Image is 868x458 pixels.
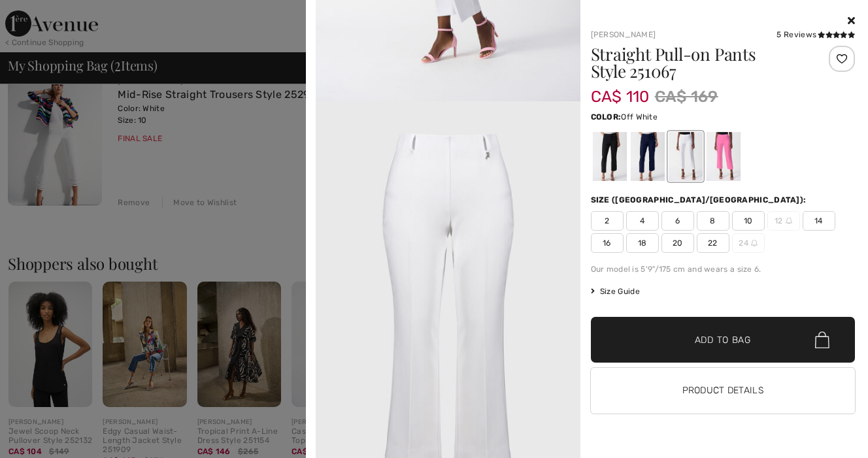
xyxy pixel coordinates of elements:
[592,132,626,181] div: Black
[24,103,221,113] div: Chat started
[591,233,624,253] span: 16
[591,30,656,39] a: [PERSON_NAME]
[803,211,835,231] span: 14
[591,263,856,275] div: Our model is 5'9"/175 cm and wears a size 6.
[732,211,765,231] span: 10
[58,140,185,182] span: Hi, are you having any trouble checking out? Feel free to reach out to us with any questions!
[198,343,219,359] button: Menu
[661,233,694,253] span: 20
[655,85,718,108] span: CA$ 169
[668,132,702,181] div: Off White
[183,22,204,41] button: Popout
[591,74,650,106] span: CA$ 110
[24,167,44,188] img: avatar
[630,132,664,181] div: Midnight Blue
[21,60,42,81] img: avatar
[695,333,751,347] span: Add to Bag
[621,112,658,122] span: Off White
[204,22,225,41] button: Minimize widget
[815,331,829,348] img: Bag.svg
[591,112,622,122] span: Color:
[732,233,765,253] span: 24
[697,211,729,231] span: 8
[50,71,224,82] div: [STREET_ADDRESS]
[53,120,221,130] div: Boutique [STREET_ADDRESS]
[50,60,224,71] h2: Customer Care | Service Client
[626,233,659,253] span: 18
[591,211,624,231] span: 2
[591,194,809,206] div: Size ([GEOGRAPHIC_DATA]/[GEOGRAPHIC_DATA]):
[591,368,856,414] button: Product Details
[706,132,740,181] div: Bubble gum
[767,211,800,231] span: 12
[751,240,758,246] img: ring-m.svg
[175,342,196,359] button: Attach file
[591,286,640,297] span: Size Guide
[152,343,173,359] button: End chat
[697,233,729,253] span: 22
[591,317,856,363] button: Add to Bag
[786,218,792,224] img: ring-m.svg
[56,16,183,45] h1: Live Chat | Chat en direct
[776,29,855,41] div: 5 Reviews
[626,211,659,231] span: 4
[31,9,58,21] span: Chat
[591,46,811,80] h1: Straight Pull-on Pants Style 251067
[661,211,694,231] span: 6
